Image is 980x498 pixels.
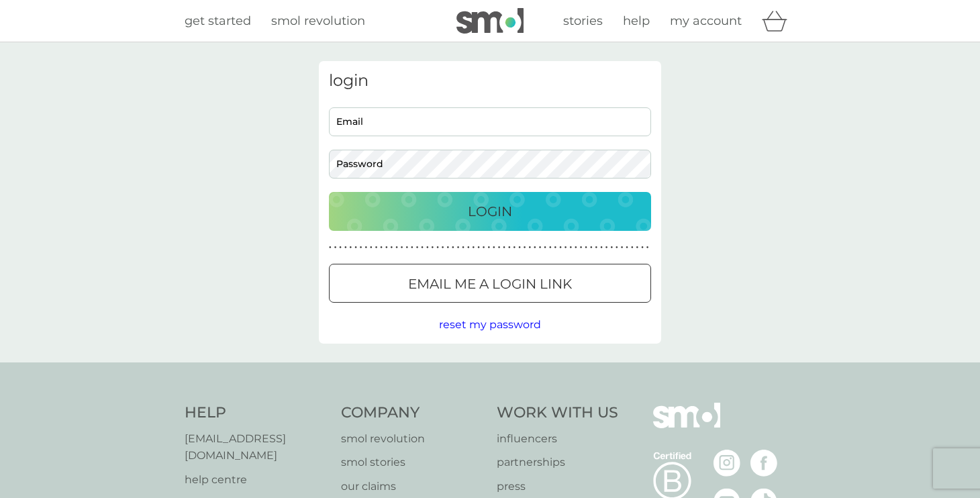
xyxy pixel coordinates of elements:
h4: Help [185,403,328,424]
p: ● [621,244,624,251]
a: press [497,478,618,495]
p: ● [339,244,342,251]
p: ● [595,244,598,251]
img: smol [653,403,720,448]
span: smol revolution [271,13,365,28]
p: ● [385,244,388,251]
p: ● [411,244,413,251]
p: ● [580,244,583,251]
div: basket [762,7,795,34]
p: ● [350,244,352,251]
p: ● [508,244,511,251]
a: [EMAIL_ADDRESS][DOMAIN_NAME] [185,430,328,464]
p: ● [446,244,449,251]
a: stories [563,11,603,31]
p: ● [452,244,454,251]
h4: Work With Us [497,403,618,424]
p: ● [534,244,536,251]
p: ● [503,244,505,251]
p: ● [528,244,531,251]
p: ● [641,244,644,251]
p: ● [364,244,367,251]
p: ● [462,244,464,251]
p: ● [457,244,460,251]
p: ● [334,244,337,251]
a: smol revolution [271,11,365,31]
p: ● [426,244,429,251]
p: ● [513,244,516,251]
p: ● [498,244,501,251]
p: ● [432,244,434,251]
p: ● [375,244,378,251]
p: ● [391,244,393,251]
a: influencers [497,430,618,448]
span: my account [670,13,742,28]
p: ● [370,244,373,251]
a: help [623,11,650,31]
p: ● [329,244,332,251]
p: ● [590,244,593,251]
p: ● [467,244,470,251]
p: ● [344,244,347,251]
p: ● [405,244,408,251]
button: Login [329,192,651,231]
p: ● [575,244,577,251]
img: visit the smol Facebook page [750,450,777,477]
p: ● [605,244,608,251]
h3: login [329,71,651,91]
p: Login [468,201,512,222]
p: Email me a login link [408,273,572,295]
span: stories [563,13,603,28]
p: ● [483,244,485,251]
span: get started [185,13,251,28]
p: ● [442,244,444,251]
p: ● [395,244,398,251]
p: ● [549,244,552,251]
p: ● [544,244,546,251]
p: ● [354,244,357,251]
p: ● [610,244,613,251]
img: visit the smol Instagram page [714,450,740,477]
p: ● [646,244,649,251]
h4: Company [341,403,484,424]
p: ● [636,244,639,251]
span: reset my password [439,318,541,331]
p: ● [559,244,562,251]
p: ● [401,244,403,251]
a: smol revolution [341,430,484,448]
p: ● [421,244,424,251]
p: ● [436,244,439,251]
p: ● [565,244,567,251]
a: get started [185,11,251,31]
p: ● [631,244,634,251]
p: ● [569,244,572,251]
span: help [623,13,650,28]
p: ● [360,244,362,251]
p: ● [626,244,628,251]
p: ● [477,244,480,251]
p: ● [600,244,603,251]
a: my account [670,11,742,31]
img: smol [456,8,524,34]
p: ● [554,244,557,251]
p: ● [524,244,526,251]
p: ● [539,244,542,251]
a: our claims [341,478,484,495]
a: partnerships [497,454,618,471]
button: reset my password [439,316,541,334]
button: Email me a login link [329,264,651,303]
a: help centre [185,471,328,489]
p: ● [518,244,521,251]
a: smol stories [341,454,484,471]
p: ● [416,244,419,251]
p: ● [487,244,490,251]
p: ● [585,244,587,251]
